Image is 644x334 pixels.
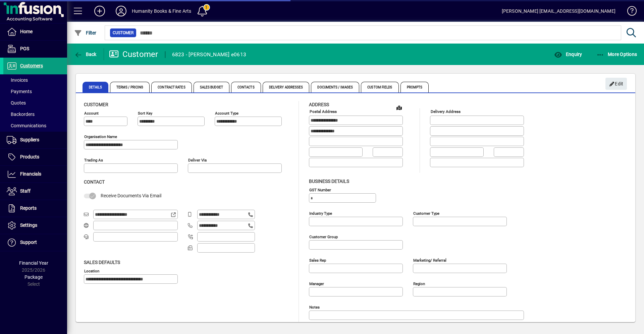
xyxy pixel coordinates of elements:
span: Contract Rates [151,82,192,92]
mat-label: Account Type [215,111,238,116]
mat-label: Sort key [138,111,152,116]
div: 6823 - [PERSON_NAME] e0613 [172,49,247,60]
mat-label: Trading as [84,158,103,162]
a: Financials [3,166,67,183]
span: Support [20,240,37,245]
span: Quotes [7,100,26,106]
mat-label: Deliver via [188,158,207,162]
span: Financial Year [19,260,48,266]
span: Customer [113,29,133,36]
button: Profile [110,5,132,17]
mat-label: Manager [309,281,324,286]
a: Reports [3,200,67,217]
a: Communications [3,120,67,131]
button: Edit [605,78,627,90]
span: Products [20,154,39,159]
a: POS [3,41,67,57]
a: Backorders [3,109,67,120]
button: Back [72,48,98,60]
span: Edit [609,78,624,89]
mat-label: Customer type [413,211,439,215]
span: POS [20,46,29,51]
span: Financials [20,171,41,177]
span: Settings [20,222,37,228]
span: More Options [596,52,637,57]
span: Contact [84,179,105,185]
mat-label: Customer group [309,234,338,239]
div: [PERSON_NAME] [EMAIL_ADDRESS][DOMAIN_NAME] [502,6,615,16]
span: Customers [20,63,43,68]
a: Payments [3,86,67,97]
span: Enquiry [554,52,582,57]
span: Backorders [7,112,35,117]
span: Details [83,82,108,92]
span: Business details [309,179,349,184]
a: Knowledge Base [622,1,636,23]
button: Filter [72,27,98,39]
span: Sales Budget [194,82,229,92]
mat-label: Marketing/ Referral [413,258,446,262]
span: Reports [20,205,37,211]
mat-label: Industry type [309,211,332,215]
a: Quotes [3,97,67,109]
span: Contacts [231,82,261,92]
mat-label: Location [84,268,99,273]
a: Suppliers [3,132,67,148]
span: Documents / Images [311,82,359,92]
div: Humanity Books & Fine Arts [132,6,192,16]
span: Filter [74,30,97,36]
a: Invoices [3,74,67,86]
span: Delivery Addresses [263,82,310,92]
span: Sales defaults [84,260,120,265]
span: Terms / Pricing [110,82,150,92]
span: Home [20,29,33,34]
button: Add [89,5,110,17]
span: Prompts [400,82,429,92]
mat-label: GST Number [309,187,331,192]
button: More Options [595,48,639,60]
mat-label: Region [413,281,425,286]
span: Communications [7,123,46,128]
span: Invoices [7,77,28,83]
span: Suppliers [20,137,39,142]
span: Package [24,274,43,280]
span: Customer [84,102,108,107]
a: Home [3,23,67,40]
button: Enquiry [552,48,584,60]
span: Back [74,52,97,57]
mat-label: Account [84,111,99,116]
span: Payments [7,89,32,94]
a: Support [3,234,67,251]
span: Custom Fields [361,82,398,92]
mat-label: Organisation name [84,134,117,139]
app-page-header-button: Back [67,48,104,60]
div: Customer [109,49,158,60]
span: Address [309,102,329,107]
a: Products [3,149,67,165]
mat-label: Notes [309,305,320,309]
span: Receive Documents Via Email [101,193,161,198]
a: Staff [3,183,67,200]
a: Settings [3,217,67,234]
span: Staff [20,188,31,194]
a: View on map [394,102,405,113]
mat-label: Sales rep [309,258,326,262]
